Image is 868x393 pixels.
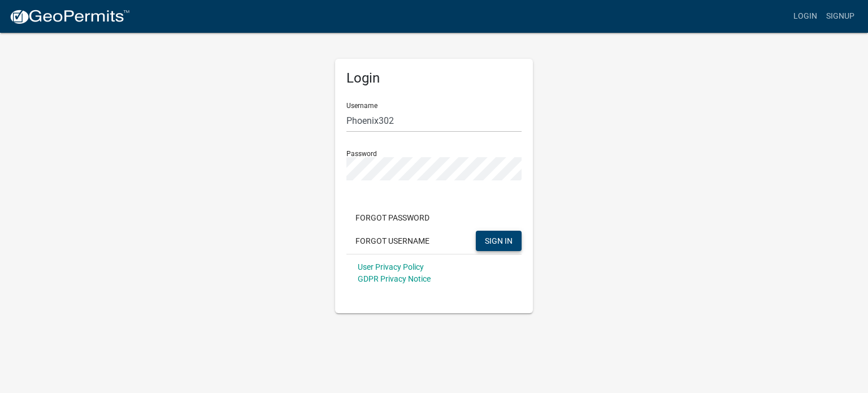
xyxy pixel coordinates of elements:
[822,6,859,27] a: Signup
[346,208,439,228] button: Forgot Password
[346,231,439,251] button: Forgot Username
[476,231,522,251] button: SIGN IN
[485,236,513,245] span: SIGN IN
[358,274,431,283] a: GDPR Privacy Notice
[358,262,424,271] a: User Privacy Policy
[346,70,522,87] h5: Login
[789,6,822,27] a: Login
